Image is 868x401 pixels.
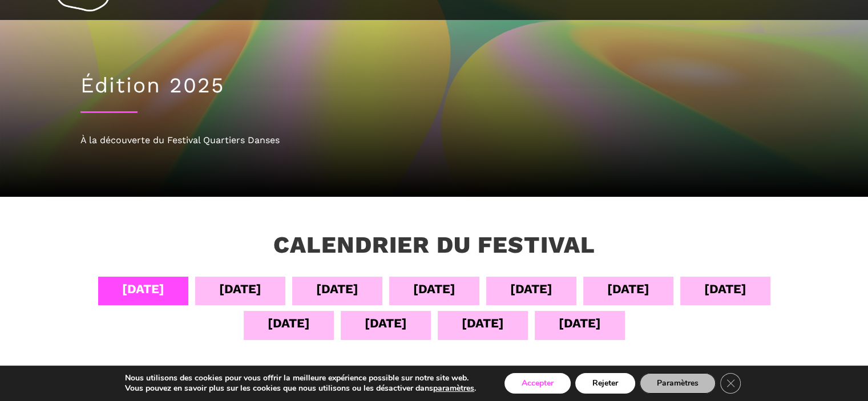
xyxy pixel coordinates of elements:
[413,279,455,299] div: [DATE]
[316,279,358,299] div: [DATE]
[122,279,164,299] div: [DATE]
[80,73,788,98] h1: Édition 2025
[273,231,595,260] h3: Calendrier du festival
[510,279,552,299] div: [DATE]
[125,383,476,394] p: Vous pouvez en savoir plus sur les cookies que nous utilisons ou les désactiver dans .
[504,373,571,394] button: Accepter
[365,313,407,333] div: [DATE]
[268,313,310,333] div: [DATE]
[80,133,788,148] div: À la découverte du Festival Quartiers Danses
[720,373,741,394] button: Close GDPR Cookie Banner
[575,373,635,394] button: Rejeter
[433,383,474,394] button: paramètres
[462,313,504,333] div: [DATE]
[704,279,746,299] div: [DATE]
[559,313,601,333] div: [DATE]
[640,373,716,394] button: Paramètres
[219,279,261,299] div: [DATE]
[125,373,476,383] p: Nous utilisons des cookies pour vous offrir la meilleure expérience possible sur notre site web.
[607,279,649,299] div: [DATE]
